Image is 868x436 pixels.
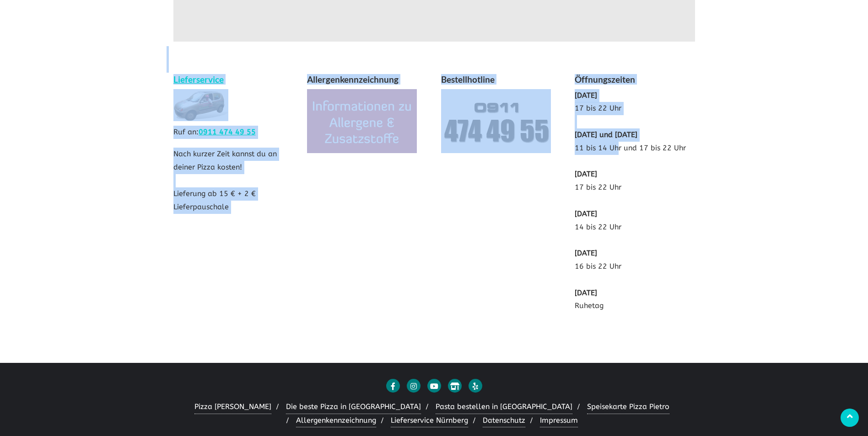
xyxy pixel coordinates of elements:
a: Speisekarte Pizza Pietro [587,400,669,414]
img: allergenkennzeichnung [307,89,417,153]
a: Pasta bestellen in [GEOGRAPHIC_DATA] [436,400,572,414]
a: Allergenkennzeichnung [296,414,376,428]
b: [DATE] [575,249,597,257]
b: [DATE] [575,209,597,218]
img: lieferservice pietro [173,89,228,121]
a: Impressum [540,414,578,428]
img: Pizza Pietro anrufen 09114744955 [441,89,551,153]
b: [DATE] und [DATE] [575,130,637,139]
h4: Öffnungszeiten [575,73,695,89]
a: 0911 474 49 55 [199,128,256,136]
p: Ruf an: [173,126,294,139]
a: Lieferservice Nürnberg [391,414,468,428]
b: [DATE] [575,288,597,297]
h4: Allergenkennzeichnung [307,73,427,89]
b: [DATE] [575,170,597,178]
h4: Bestellhotline [441,73,561,89]
a: Die beste Pizza in [GEOGRAPHIC_DATA] [286,400,421,414]
div: Nach kurzer Zeit kannst du an deiner Pizza kosten! Lieferung ab 15 € + 2 € Lieferpauschale [167,73,301,223]
b: [DATE] [575,91,597,100]
a: Lieferservice [173,74,224,85]
a: Datenschutz [483,414,525,428]
a: Pizza [PERSON_NAME] [194,400,271,414]
p: 17 bis 22 Uhr 11 bis 14 Uhr und 17 bis 22 Uhr 17 bis 22 Uhr 14 bis 22 Uhr 16 bis 22 Uhr Ruhetag [575,89,695,313]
